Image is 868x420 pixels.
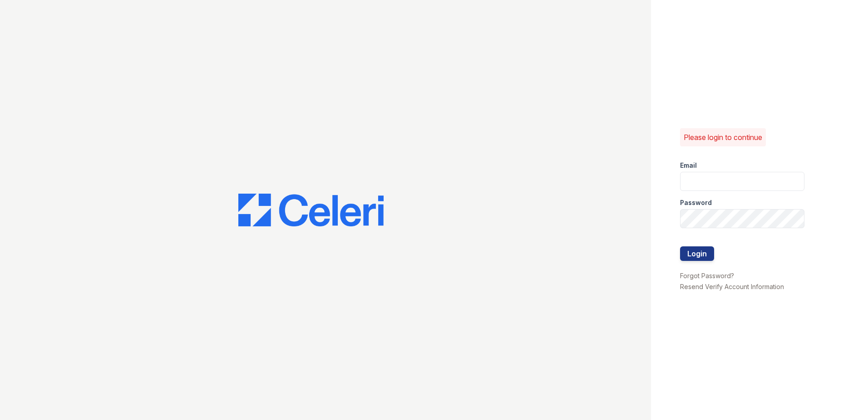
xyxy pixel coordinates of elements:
a: Resend Verify Account Information [680,283,784,290]
label: Email [680,161,697,170]
label: Password [680,198,712,207]
p: Please login to continue [684,132,762,143]
a: Forgot Password? [680,272,734,280]
button: Login [680,246,714,261]
img: CE_Logo_Blue-a8612792a0a2168367f1c8372b55b34899dd931a85d93a1a3d3e32e68fde9ad4.png [238,194,384,226]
